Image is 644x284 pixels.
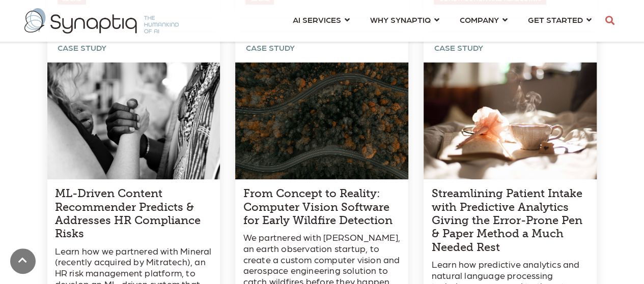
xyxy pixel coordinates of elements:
span: COMPANY [460,13,499,26]
a: WHY SYNAPTIQ [370,10,439,29]
span: WHY SYNAPTIQ [370,13,431,26]
img: synaptiq logo-2 [24,8,179,34]
span: AI SERVICES [293,13,341,26]
a: GET STARTED [528,10,592,29]
a: COMPANY [460,10,508,29]
span: GET STARTED [528,13,583,26]
nav: menu [283,3,602,39]
a: AI SERVICES [293,10,350,29]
